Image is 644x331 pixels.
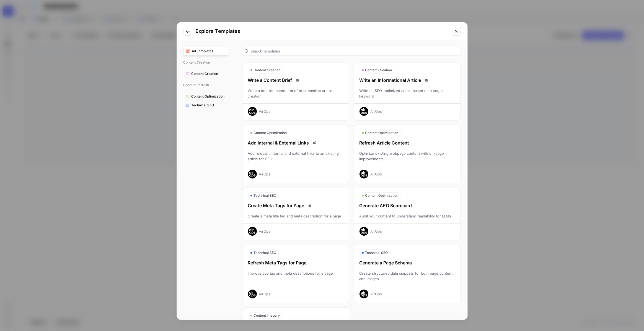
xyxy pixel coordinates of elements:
button: Close modal [452,27,461,36]
div: Write a detailed content brief to streamline article creation [242,88,349,99]
div: Create structured data snippets for both page content and images [354,270,461,282]
span: Content Optimization [254,130,287,135]
button: Technical SEORefresh Meta Tags for PageImprove title tag and meta descriptions for a pageAirOps [242,245,349,303]
span: Content Optimization [365,193,399,198]
button: Content OptimizationAdd Internal & External LinksRead docsAdd relevant internal and external link... [242,125,349,183]
span: Technical SEO [254,193,276,198]
div: Optimize existing webpage content with on-page improvements [354,151,461,162]
input: Search templates [251,48,458,54]
span: Technical SEO [192,103,226,108]
div: Improve title tag and meta descriptions for a page [242,270,349,282]
button: Technical SEOGenerate a Page SchemaCreate structured data snippets for both page content and imag... [354,245,461,303]
div: Refresh Meta Tags for Page [242,259,349,266]
button: Go to previous step [183,27,192,36]
div: AirOps [259,171,271,177]
span: Content Optimization [192,94,226,99]
button: Content Creation [183,69,229,78]
span: Content Refresh [183,80,229,90]
div: AirOps [371,291,382,297]
span: Content Creation [183,58,229,67]
span: Technical SEO [365,250,388,255]
span: Content Creation [254,68,281,73]
div: Add relevant internal and external links to an existing article for SEO [242,151,349,162]
a: Read docs [423,77,430,83]
div: AirOps [259,109,271,114]
a: Read docs [311,140,318,146]
button: Content OptimizationGenerate AEO ScorecardAudit your content to understand readability for LLMsAi... [354,188,461,240]
div: Write an SEO-optimized article based on a target keyword [354,88,461,99]
button: All Templates [183,47,229,56]
div: Write a Content Brief [242,77,349,83]
div: AirOps [371,228,382,234]
div: Generate AEO Scorecard [354,202,461,209]
div: Audit your content to understand readability for LLMs [354,213,461,219]
button: Technical SEOCreate Meta Tags for PageRead docsCreate a meta title tag and meta description for a... [242,188,349,240]
div: Generate a Page Schema [354,259,461,266]
div: Add Internal & External Links [242,140,349,146]
div: AirOps [259,291,271,297]
button: Content CreationWrite a Content BriefRead docsWrite a detailed content brief to streamline articl... [242,62,349,120]
a: Read docs [307,202,313,209]
div: AirOps [371,109,382,114]
span: Content Optimization [365,130,399,135]
span: Content Creation [365,68,392,73]
button: Content OptimizationRefresh Article ContentOptimize existing webpage content with on-page improve... [354,125,461,183]
span: Technical SEO [254,250,276,255]
div: Create a meta title tag and meta description for a page [242,213,349,219]
button: Content CreationWrite an Informational ArticleRead docsWrite an SEO-optimized article based on a ... [354,62,461,120]
div: AirOps [371,171,382,177]
span: Content Creation [192,71,226,76]
button: Technical SEO [183,101,229,110]
div: Refresh Article Content [354,140,461,146]
span: All Templates [192,49,226,54]
div: Write an Informational Article [354,77,461,83]
button: Content Optimization [183,92,229,101]
div: Create Meta Tags for Page [242,202,349,209]
a: Read docs [294,77,301,83]
span: Content Imagery [254,313,280,318]
div: AirOps [259,228,271,234]
h2: Explore Templates [196,27,449,35]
